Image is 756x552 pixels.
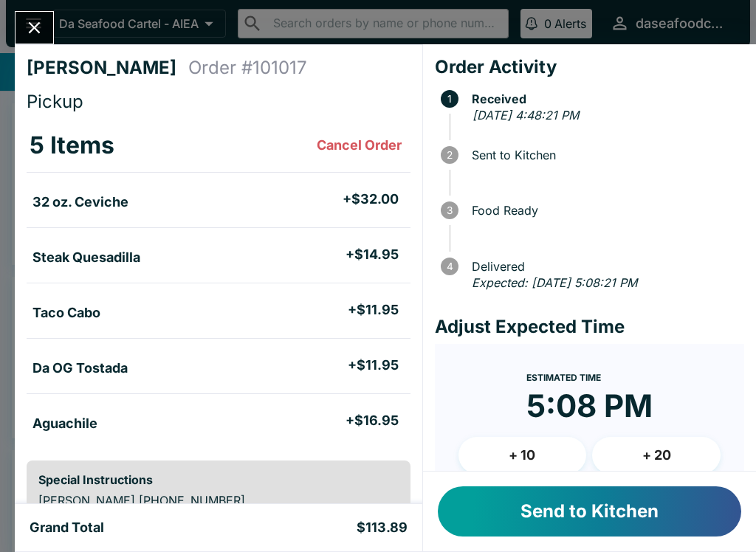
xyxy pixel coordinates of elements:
[38,472,399,487] h6: Special Instructions
[27,119,410,449] table: orders table
[472,108,579,123] em: [DATE] 4:48:21 PM
[346,246,399,263] h5: + $14.95
[16,12,53,44] button: Close
[32,415,97,432] h5: Aguachile
[446,261,453,272] text: 4
[348,301,399,319] h5: + $11.95
[464,260,744,273] span: Delivered
[447,204,453,216] text: 3
[592,437,721,474] button: + 20
[348,356,399,374] h5: + $11.95
[472,275,637,290] em: Expected: [DATE] 5:08:21 PM
[447,93,452,105] text: 1
[343,190,399,208] h5: + $32.00
[311,131,408,160] button: Cancel Order
[464,148,744,162] span: Sent to Kitchen
[464,204,744,217] span: Food Ready
[526,387,653,425] time: 5:08 PM
[435,56,744,78] h4: Order Activity
[438,486,741,537] button: Send to Kitchen
[38,493,399,508] p: [PERSON_NAME] [PHONE_NUMBER]
[464,92,744,106] span: Received
[30,519,104,537] h5: Grand Total
[357,519,408,537] h5: $113.89
[32,304,100,322] h5: Taco Cabo
[346,412,399,429] h5: + $16.95
[188,57,307,79] h4: Order # 101017
[27,57,188,79] h4: [PERSON_NAME]
[32,193,128,211] h5: 32 oz. Ceviche
[435,316,744,338] h4: Adjust Expected Time
[447,149,453,161] text: 2
[32,249,140,266] h5: Steak Quesadilla
[30,131,114,160] h3: 5 Items
[32,359,128,377] h5: Da OG Tostada
[458,437,587,474] button: + 10
[526,372,601,383] span: Estimated Time
[27,91,83,112] span: Pickup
